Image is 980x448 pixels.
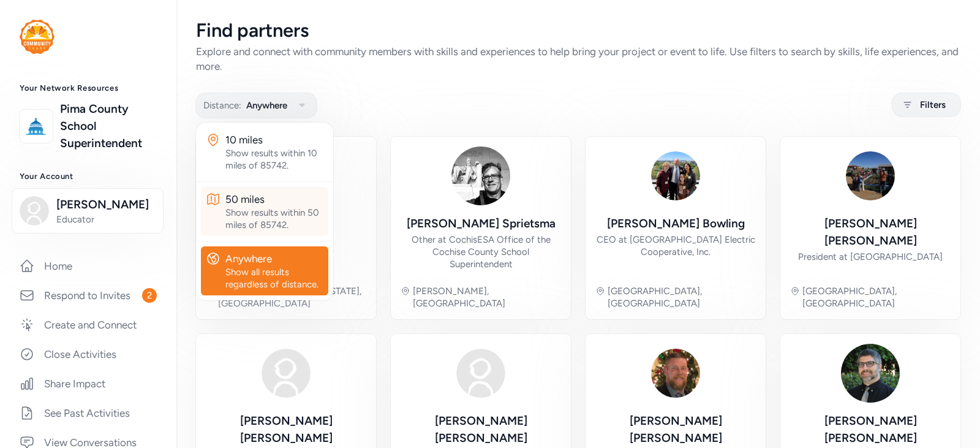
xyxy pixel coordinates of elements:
span: [PERSON_NAME] [56,196,156,213]
div: Other at CochisESA Office of the Cochise County School Superintendent [401,233,561,270]
img: Avatar [646,344,705,403]
div: Explore and connect with community members with skills and experiences to help bring your project... [196,44,960,74]
div: [PERSON_NAME], [GEOGRAPHIC_DATA] [413,285,561,309]
div: [GEOGRAPHIC_DATA], [GEOGRAPHIC_DATA] [608,285,756,309]
div: Anywhere [225,251,323,266]
h3: Your Network Resources [20,83,157,93]
a: Pima County School Superintendent [60,101,157,152]
a: Close Activities [10,341,167,368]
img: logo [23,113,50,140]
div: [PERSON_NAME] [PERSON_NAME] [401,412,561,447]
img: Avatar [646,146,705,205]
a: Home [10,252,167,279]
button: [PERSON_NAME]Educator [12,188,164,233]
img: Avatar [257,344,315,403]
a: Respond to Invites2 [10,282,167,309]
div: 10 miles [225,132,323,147]
div: Show results within 50 miles of 85742. [225,207,323,231]
div: [GEOGRAPHIC_DATA], [GEOGRAPHIC_DATA] [802,285,951,309]
div: Distance:Anywhere [196,123,333,300]
button: Distance:Anywhere [195,93,317,118]
div: [PERSON_NAME] [PERSON_NAME] [790,412,951,447]
span: Anywhere [246,98,287,113]
img: logo [20,20,55,54]
div: 50 miles [225,192,323,207]
div: Show all results regardless of distance. [225,266,323,290]
a: Share Impact [10,370,167,397]
div: CEO at [GEOGRAPHIC_DATA] Electric Cooperative, Inc. [595,233,756,258]
span: Filters [920,97,946,112]
span: Distance: [203,98,241,113]
a: See Past Activities [10,400,167,427]
h3: Your Account [20,172,157,181]
div: [PERSON_NAME] Sprietsma [407,215,556,232]
div: [PERSON_NAME] [PERSON_NAME] [595,412,756,447]
div: [PERSON_NAME] Bowling [607,215,745,232]
span: 2 [142,288,157,303]
img: Avatar [451,146,510,205]
div: [PERSON_NAME] [PERSON_NAME] [206,412,366,447]
img: Avatar [841,344,900,403]
div: [PERSON_NAME] [PERSON_NAME] [790,215,951,249]
img: Avatar [841,146,900,205]
a: Create and Connect [10,311,167,338]
span: Educator [56,213,156,226]
div: Find partners [196,20,960,42]
div: President at [GEOGRAPHIC_DATA] [798,251,943,263]
div: Show results within 10 miles of 85742. [225,147,323,172]
img: Avatar [451,344,510,403]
